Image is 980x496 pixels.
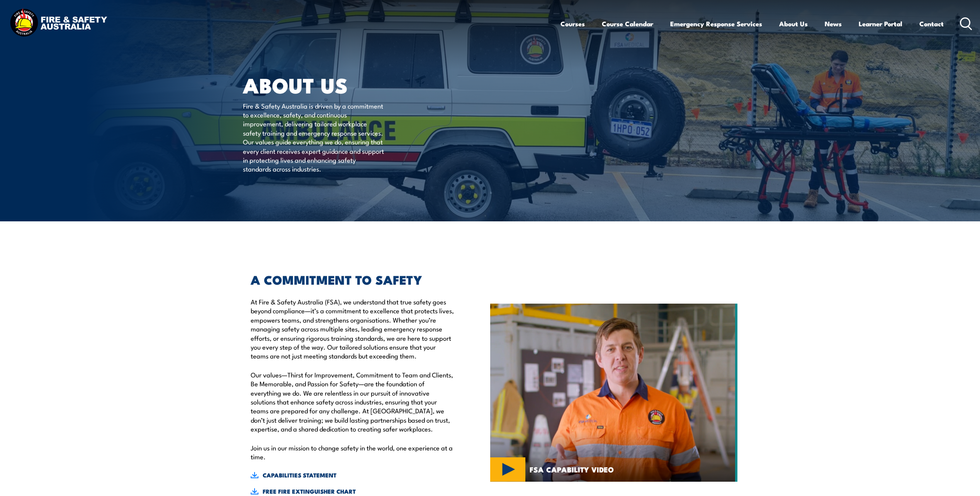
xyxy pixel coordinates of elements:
[251,370,455,433] p: Our values—Thirst for Improvement, Commitment to Team and Clients, Be Memorable, and Passion for ...
[825,14,842,34] a: News
[560,14,585,34] a: Courses
[670,14,762,34] a: Emergency Response Services
[251,297,455,360] p: At Fire & Safety Australia (FSA), we understand that true safety goes beyond compliance—it’s a co...
[251,471,455,479] a: CAPABILITIES STATEMENT
[602,14,653,34] a: Course Calendar
[779,14,808,34] a: About Us
[490,304,737,482] img: person
[859,14,902,34] a: Learner Portal
[530,466,614,473] span: FSA CAPABILITY VIDEO
[919,14,944,34] a: Contact
[243,101,384,173] p: Fire & Safety Australia is driven by a commitment to excellence, safety, and continuous improveme...
[251,487,455,496] a: FREE FIRE EXTINGUISHER CHART
[251,443,455,461] p: Join us in our mission to change safety in the world, one experience at a time.
[243,76,434,94] h1: About Us
[251,274,455,285] h2: A COMMITMENT TO SAFETY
